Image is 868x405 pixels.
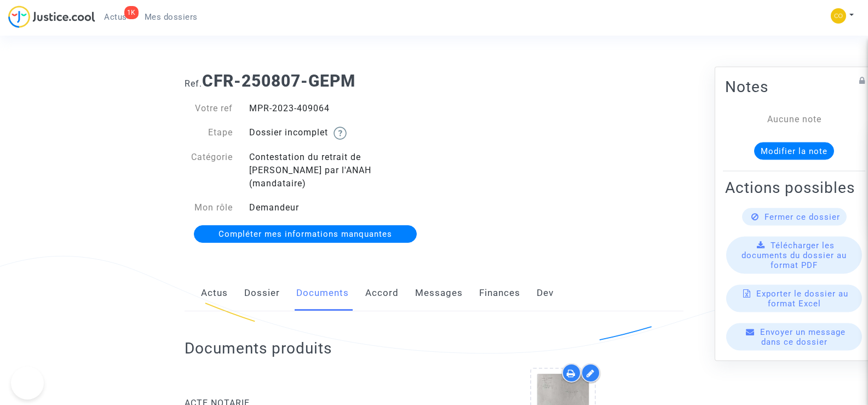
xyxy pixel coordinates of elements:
h2: Documents produits [185,339,683,358]
a: Documents [296,275,349,311]
a: Messages [415,275,463,311]
button: Modifier la note [754,142,834,159]
a: Dossier [244,275,280,311]
iframe: Help Scout Beacon - Open [11,367,44,400]
img: jc-logo.svg [8,5,95,28]
a: Dev [537,275,554,311]
a: Finances [479,275,520,311]
div: Etape [176,126,241,140]
h2: Notes [725,77,863,96]
a: Actus [201,275,228,311]
span: Mes dossiers [145,12,198,22]
a: 1KActus [95,9,136,25]
span: Télécharger les documents du dossier au format PDF [741,240,847,270]
div: MPR-2023-409064 [241,102,434,115]
b: CFR-250807-GEPM [202,71,355,90]
img: 84a266a8493598cb3cce1313e02c3431 [831,8,846,24]
div: Catégorie [176,151,241,190]
a: Accord [365,275,399,311]
span: Exporter le dossier au format Excel [756,288,848,308]
div: Mon rôle [176,201,241,214]
img: help.svg [334,127,347,140]
div: Contestation du retrait de [PERSON_NAME] par l'ANAH (mandataire) [241,151,434,190]
span: Fermer ce dossier [764,212,840,221]
span: Compléter mes informations manquantes [219,229,392,239]
a: Mes dossiers [136,9,206,25]
div: 1K [124,6,139,19]
div: Aucune note [741,112,847,126]
div: Dossier incomplet [241,126,434,140]
div: Demandeur [241,201,434,214]
span: Ref. [185,78,202,89]
span: Actus [104,12,127,22]
span: Envoyer un message dans ce dossier [760,327,846,346]
div: Votre ref [176,102,241,115]
h2: Actions possibles [725,178,863,197]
